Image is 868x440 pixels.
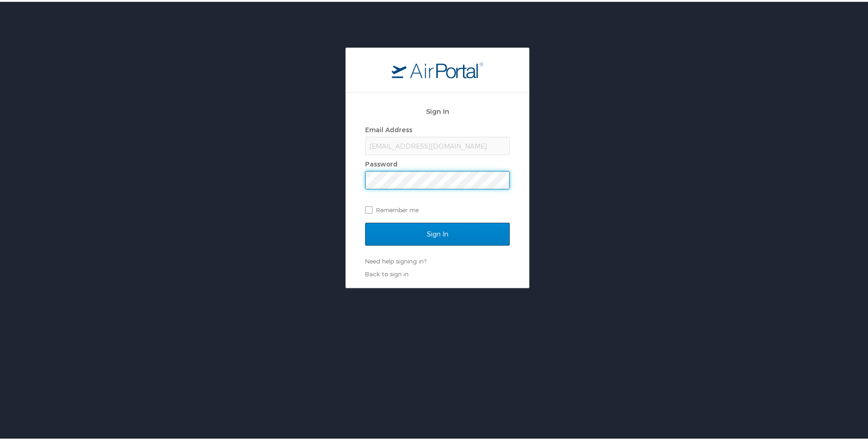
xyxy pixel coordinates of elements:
img: logo [392,60,483,76]
input: Sign In [365,221,510,244]
label: Email Address [365,124,412,132]
a: Need help signing in? [365,256,426,263]
label: Remember me [365,201,510,215]
label: Password [365,158,398,166]
h2: Sign In [365,104,510,115]
a: Back to sign in [365,268,409,276]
